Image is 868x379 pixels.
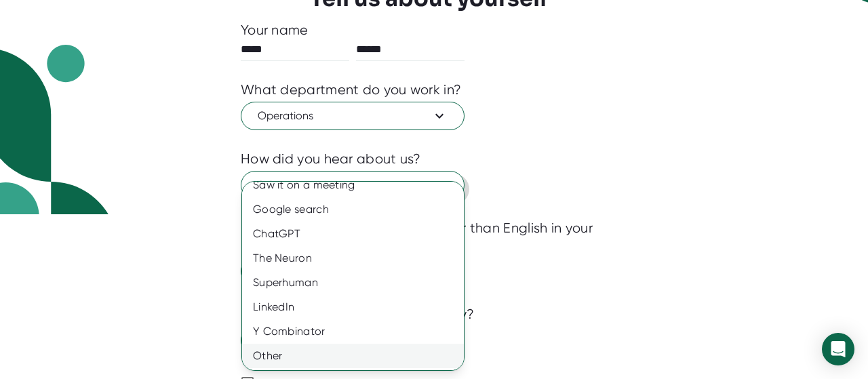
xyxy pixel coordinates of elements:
div: Saw it on a meeting [242,173,474,197]
div: Other [242,344,474,368]
div: The Neuron [242,246,474,271]
div: LinkedIn [242,295,474,319]
div: Google search [242,197,474,222]
div: Open Intercom Messenger [822,333,854,365]
div: Y Combinator [242,319,474,344]
div: Superhuman [242,271,474,295]
div: ChatGPT [242,222,474,246]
